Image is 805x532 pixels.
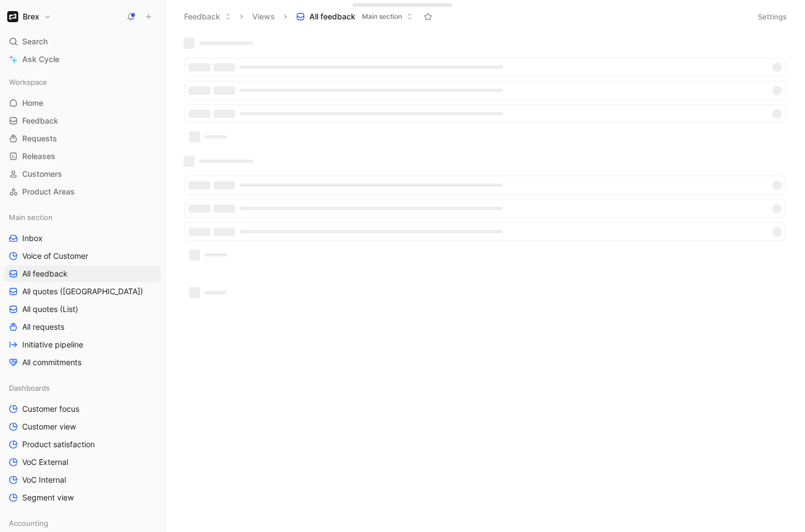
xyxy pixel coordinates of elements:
[4,95,161,111] a: Home
[22,403,79,415] span: Customer focus
[4,354,161,371] a: All commitments
[4,248,161,264] a: Voice of Customer
[22,304,78,315] span: All quotes (List)
[22,474,66,485] span: VoC Internal
[247,8,280,25] button: Views
[179,8,236,25] button: Feedback
[4,265,161,282] a: All feedback
[4,301,161,318] a: All quotes (List)
[4,283,161,300] a: All quotes ([GEOGRAPHIC_DATA])
[4,51,161,68] a: Ask Cycle
[23,12,39,22] h1: Brex
[22,168,62,180] span: Customers
[4,401,161,417] a: Customer focus
[22,233,43,244] span: Inbox
[362,11,402,22] span: Main section
[9,518,48,529] span: Accounting
[753,9,792,24] button: Settings
[22,35,48,48] span: Search
[22,250,88,262] span: Voice of Customer
[291,8,418,25] button: All feedbackMain section
[4,230,161,247] a: Inbox
[4,436,161,453] a: Product satisfaction
[22,133,57,144] span: Requests
[4,380,161,396] div: Dashboards
[22,339,83,350] span: Initiative pipeline
[4,74,161,90] div: Workspace
[4,336,161,353] a: Initiative pipeline
[4,454,161,470] a: VoC External
[22,492,74,503] span: Segment view
[9,382,50,393] span: Dashboards
[22,53,59,66] span: Ask Cycle
[22,115,58,126] span: Feedback
[22,439,95,450] span: Product satisfaction
[22,151,55,162] span: Releases
[4,9,54,24] button: BrexBrex
[4,418,161,435] a: Customer view
[309,11,355,22] span: All feedback
[4,33,161,50] div: Search
[22,186,75,197] span: Product Areas
[4,183,161,200] a: Product Areas
[22,357,81,368] span: All commitments
[9,212,53,223] span: Main section
[7,11,18,22] img: Brex
[4,166,161,182] a: Customers
[4,472,161,488] a: VoC Internal
[4,112,161,129] a: Feedback
[4,489,161,506] a: Segment view
[22,321,64,332] span: All requests
[4,380,161,506] div: DashboardsCustomer focusCustomer viewProduct satisfactionVoC ExternalVoC InternalSegment view
[4,130,161,147] a: Requests
[4,515,161,531] div: Accounting
[4,209,161,371] div: Main sectionInboxVoice of CustomerAll feedbackAll quotes ([GEOGRAPHIC_DATA])All quotes (List)All ...
[22,421,76,432] span: Customer view
[4,148,161,165] a: Releases
[4,209,161,226] div: Main section
[4,319,161,335] a: All requests
[22,268,68,279] span: All feedback
[9,76,47,88] span: Workspace
[22,98,43,109] span: Home
[22,286,143,297] span: All quotes ([GEOGRAPHIC_DATA])
[22,457,68,468] span: VoC External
